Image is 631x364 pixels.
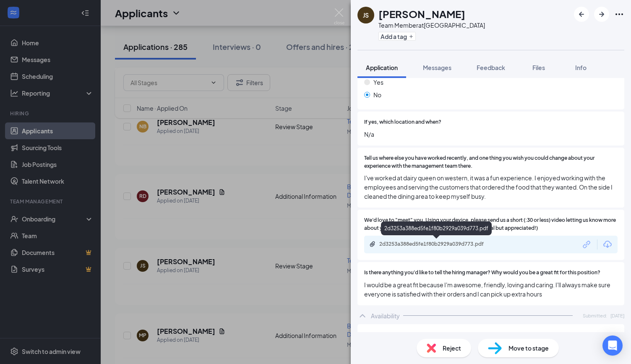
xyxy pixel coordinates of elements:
[364,331,512,339] span: Which shift(s) are you available to work? (Check all that apply)
[378,7,465,21] h1: [PERSON_NAME]
[508,343,549,353] span: Move to stage
[575,64,587,71] span: Info
[364,216,618,232] span: We'd love to "meet" you. Using your device, please send us a short (:30 or less) video letting us...
[363,11,369,19] div: JS
[364,154,618,170] span: Tell us where else you have worked recently, and one thing you wish you could change about your e...
[373,78,383,87] span: Yes
[614,9,624,19] svg: Ellipses
[366,64,398,71] span: Application
[583,312,607,319] span: Submitted:
[379,241,497,247] div: 2d3253a388ed5fe1f80b2929a039d773.pdf
[378,21,485,29] div: Team Member at [GEOGRAPHIC_DATA]
[369,241,505,249] a: Paperclip2d3253a388ed5fe1f80b2929a039d773.pdf
[581,239,592,250] svg: Link
[364,280,618,299] span: I would be a great fit because I'm awesome, friendly, loving and caring. I'll always make sure ev...
[373,90,381,99] span: No
[602,239,613,250] svg: Download
[369,241,376,247] svg: Paperclip
[378,32,416,41] button: PlusAdd a tag
[364,269,600,277] span: Is there anything you'd like to tell the hiring manager? Why would you be a great fit for this po...
[594,7,609,22] button: ArrowRight
[576,9,587,19] svg: ArrowLeftNew
[381,221,492,235] div: 2d3253a388ed5fe1f80b2929a039d773.pdf
[602,335,623,356] div: Open Intercom Messenger
[364,130,618,139] span: N/a
[597,9,607,19] svg: ArrowRight
[574,7,589,22] button: ArrowLeftNew
[477,64,505,71] span: Feedback
[371,312,400,320] div: Availability
[443,343,461,353] span: Reject
[364,173,618,201] span: I've worked at dairy queen on western, it was a fun experience. I enjoyed working with the employ...
[423,64,451,71] span: Messages
[409,34,414,39] svg: Plus
[610,312,624,319] span: [DATE]
[364,118,441,126] span: If yes, which location and when?
[532,64,545,71] span: Files
[357,311,368,321] svg: ChevronUp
